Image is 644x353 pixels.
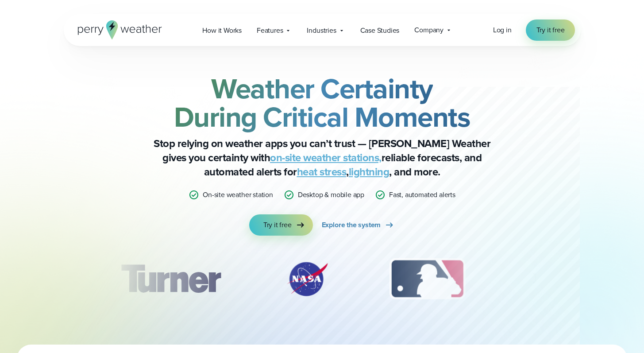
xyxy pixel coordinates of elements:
div: 1 of 12 [108,257,233,301]
p: On-site weather station [203,190,273,200]
p: Desktop & mobile app [298,190,364,200]
a: heat stress [297,164,347,180]
div: 4 of 12 [517,257,587,301]
span: Company [414,25,443,35]
a: Case Studies [353,21,407,39]
img: Turner-Construction_1.svg [108,257,233,301]
p: Fast, automated alerts [389,190,455,200]
div: 3 of 12 [381,257,474,301]
span: Features [257,25,283,36]
span: Try it free [263,220,292,230]
p: Stop relying on weather apps you can’t trust — [PERSON_NAME] Weather gives you certainty with rel... [145,136,499,179]
span: How it Works [202,25,242,36]
img: NASA.svg [276,257,338,301]
img: PGA.svg [517,257,587,301]
div: 2 of 12 [276,257,338,301]
a: Try it free [526,19,575,41]
a: How it Works [195,21,249,39]
strong: Weather Certainty During Critical Moments [174,68,470,138]
a: Try it free [249,214,313,236]
span: Log in [493,25,512,35]
img: MLB.svg [381,257,474,301]
span: Industries [307,25,336,36]
a: on-site weather stations, [270,150,382,166]
div: slideshow [108,257,536,306]
span: Explore the system [322,220,381,230]
a: Explore the system [322,214,395,236]
a: lightning [349,164,389,180]
a: Log in [493,25,512,35]
span: Try it free [536,25,565,35]
span: Case Studies [360,25,400,36]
